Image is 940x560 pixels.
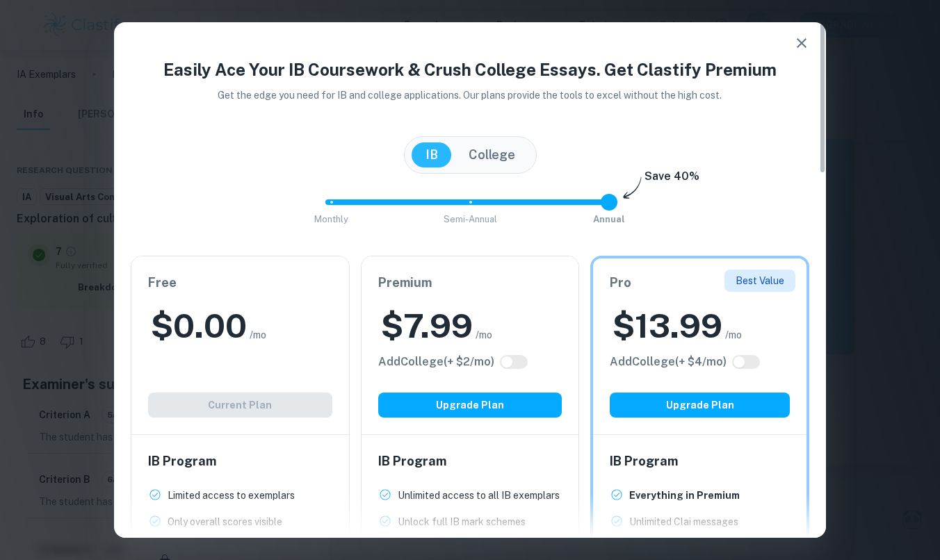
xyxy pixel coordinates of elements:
[378,452,562,471] h6: IB Program
[610,354,727,370] h6: Click to see all the additional College features.
[593,214,625,224] span: Annual
[610,273,790,293] h6: Pro
[610,452,790,471] h6: IB Program
[736,273,784,288] p: Best Value
[199,88,742,103] p: Get the edge you need for IB and college applications. Our plans provide the tools to excel witho...
[645,168,699,192] h6: Save 40%
[444,214,497,224] span: Semi-Annual
[398,488,560,503] p: Unlimited access to all IB exemplars
[151,304,247,348] h2: $ 0.00
[131,57,809,82] h4: Easily Ace Your IB Coursework & Crush College Essays. Get Clastify Premium
[613,304,722,348] h2: $ 13.99
[381,304,473,348] h2: $ 7.99
[623,176,642,200] img: subscription-arrow.svg
[725,327,742,343] span: /mo
[412,142,452,167] button: IB
[168,488,295,503] p: Limited access to exemplars
[378,354,494,370] h6: Click to see all the additional College features.
[314,214,348,224] span: Monthly
[148,273,332,293] h6: Free
[148,452,332,471] h6: IB Program
[629,488,740,503] p: Everything in Premium
[476,327,492,343] span: /mo
[378,393,562,418] button: Upgrade Plan
[610,393,790,418] button: Upgrade Plan
[250,327,266,343] span: /mo
[378,273,562,293] h6: Premium
[455,142,529,167] button: College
